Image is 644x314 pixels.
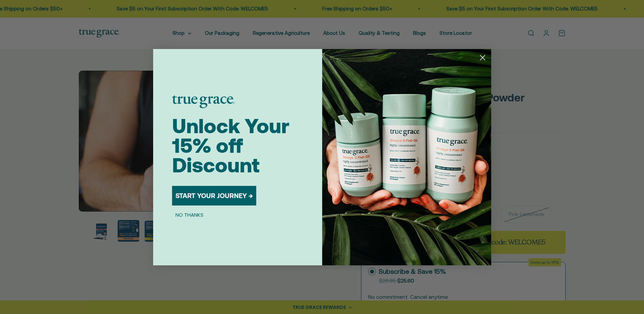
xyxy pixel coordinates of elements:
button: START YOUR JOURNEY → [172,186,256,206]
button: Close dialog [477,52,488,64]
button: NO THANKS [172,211,207,219]
img: 098727d5-50f8-4f9b-9554-844bb8da1403.jpeg [322,49,491,265]
img: logo placeholder [172,95,235,108]
span: Unlock Your 15% off Discount [172,114,289,177]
